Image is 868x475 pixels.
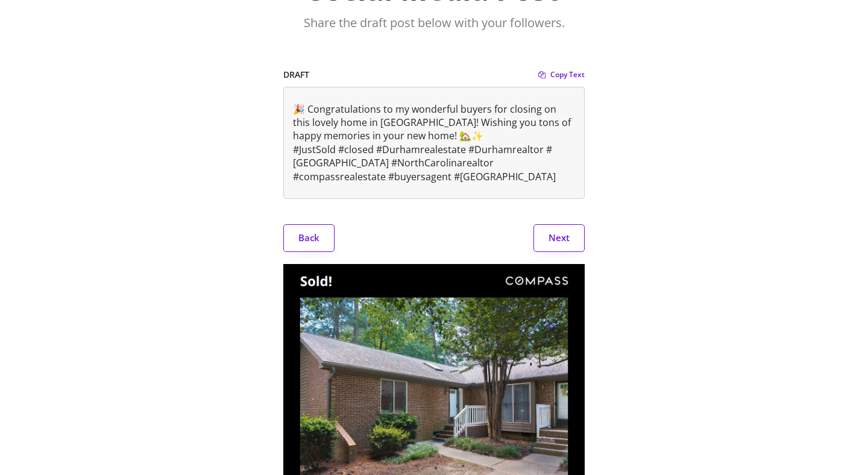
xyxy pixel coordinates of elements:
span: Copy Text [550,71,585,78]
div: Share the draft post below with your followers. [283,14,585,31]
button: Back [283,224,335,252]
h6: DRAFT [283,69,538,81]
button: Copy Text [538,69,585,81]
div: 🎉 Congratulations to my wonderful buyers for closing on this lovely home in [GEOGRAPHIC_DATA]! Wi... [284,87,584,198]
button: Next [533,224,585,252]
